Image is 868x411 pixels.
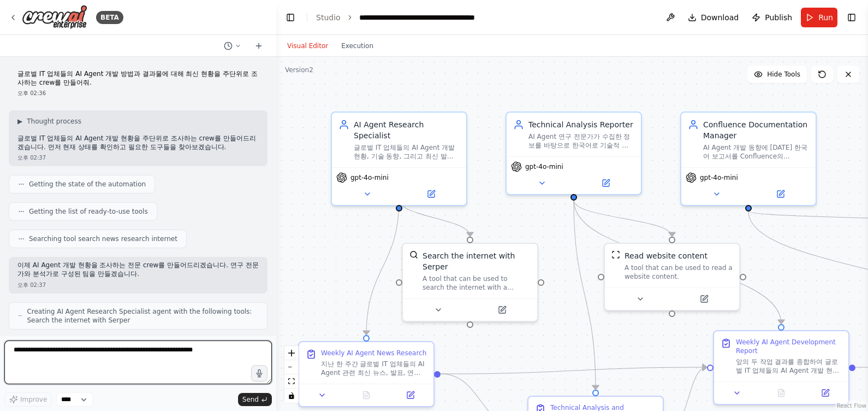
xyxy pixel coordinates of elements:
div: Confluence Documentation Manager [703,119,809,141]
button: No output available [343,389,390,402]
div: Weekly AI Agent Development Report [736,338,842,355]
a: Studio [316,13,341,22]
button: zoom in [284,346,299,360]
button: Open in side panel [575,177,637,190]
button: Send [238,393,272,406]
p: 글로벌 IT 업체들의 AI Agent 개발 방법과 결과물에 대해 최신 현황을 주단위로 조사하는 crew를 만들어줘. [17,70,259,87]
button: Hide Tools [747,66,807,83]
div: BETA [96,11,123,24]
div: 글로벌 IT 업체들의 AI Agent 개발 현황, 기술 동향, 그리고 최신 발표 내용을 체계적으로 조사하고 분석합니다. {target_companies} 등 주요 기업들의 A... [354,143,460,161]
div: Technical Analysis Reporter [528,119,634,130]
button: No output available [758,386,805,400]
div: SerperDevToolSearch the internet with SerperA tool that can be used to search the internet with a... [402,243,538,322]
g: Edge from e2dbcfd5-546c-4cdb-88ed-ac6058760a9e to 4687a1a4-6cdc-46f3-8932-a49cee1fb5ba [394,199,475,237]
button: toggle interactivity [284,389,299,403]
div: A tool that can be used to search the internet with a search_query. Supports different search typ... [423,274,531,292]
span: Getting the list of ready-to-use tools [29,207,148,216]
g: Edge from be182e56-864c-404d-973c-4281bde2c232 to 2eabab9d-9db4-4a5e-962d-5f5a1db4f178 [568,200,601,389]
div: Weekly AI Agent Development Report앞의 두 작업 결과를 종합하여 글로벌 IT 업체들의 AI Agent 개발 현황에 [DATE] 최종 주간 보고서를 ... [713,330,849,405]
span: ▶ [17,117,22,126]
span: Run [818,12,833,23]
div: Search the internet with Serper [423,250,531,272]
button: Open in side panel [471,303,533,316]
nav: breadcrumb [316,12,482,23]
button: Hide left sidebar [283,10,298,25]
button: Open in side panel [806,386,844,400]
button: ▶Thought process [17,117,81,126]
div: Version 2 [285,66,313,74]
div: Weekly AI Agent News Research지난 한 주간 글로벌 IT 업체들의 AI Agent 관련 최신 뉴스, 발표, 연구결과를 종합적으로 조사합니다. 다음 영역에... [298,341,435,407]
button: Open in side panel [391,389,429,402]
span: Hide Tools [767,70,800,79]
p: 글로벌 IT 업체들의 AI Agent 개발 현황을 주단위로 조사하는 crew를 만들어드리겠습니다. 먼저 현재 상태를 확인하고 필요한 도구들을 찾아보겠습니다. [17,134,259,151]
img: Logo [22,5,87,30]
button: Switch to previous chat [219,39,246,52]
div: AI Agent Research Specialist [354,119,460,141]
div: Technical Analysis ReporterAI Agent 연구 전문가가 수집한 정보를 바탕으로 한국어로 기술적 분석과 트렌드 보고서를 작성합니다. {analysis_p... [506,111,642,195]
div: Read website content [625,250,708,261]
div: 앞의 두 작업 결과를 종합하여 글로벌 IT 업체들의 AI Agent 개발 현황에 [DATE] 최종 주간 보고서를 작성합니다. 다음 구조로 구성합니다: 1. 주간 하이라이트 및... [736,357,842,375]
div: 오후 02:36 [17,89,259,97]
div: React Flow controls [284,346,299,403]
button: zoom out [284,360,299,374]
span: Download [701,12,739,23]
button: Improve [4,392,52,407]
span: Improve [20,395,47,404]
span: Thought process [27,117,81,126]
span: Send [242,395,259,404]
button: Open in side panel [400,187,462,201]
div: Confluence Documentation ManagerAI Agent 개발 동향에 [DATE] 한국어 보고서를 Confluence의 AXCenter 스페이스에 체계적으로 ... [680,111,817,206]
button: Click to speak your automation idea [251,365,267,381]
button: Start a new chat [250,39,267,52]
button: Download [683,8,744,27]
div: AI Agent 개발 동향에 [DATE] 한국어 보고서를 Confluence의 AXCenter 스페이스에 체계적으로 문서화합니다. 특히 "AXD - Asset" 페이지([UR... [703,143,809,161]
button: Publish [747,8,796,27]
img: ScrapeWebsiteTool [611,250,620,259]
g: Edge from e2dbcfd5-546c-4cdb-88ed-ac6058760a9e to 4468a06f-7693-444d-84bc-08a00426b2d7 [361,199,405,335]
div: 오후 02:37 [17,154,259,162]
div: AI Agent 연구 전문가가 수집한 정보를 바탕으로 한국어로 기술적 분석과 트렌드 보고서를 작성합니다. {analysis_period} 기간 동안의 주요 변화사항, 개발 방... [528,132,634,150]
img: SerperDevTool [409,250,418,259]
span: Publish [765,12,792,23]
g: Edge from be182e56-864c-404d-973c-4281bde2c232 to fce0f179-bb79-42b3-9a14-be1030b80feb [568,200,787,324]
div: ScrapeWebsiteToolRead website contentA tool that can be used to read a website content. [604,243,740,311]
g: Edge from be182e56-864c-404d-973c-4281bde2c232 to 998b2a5c-486f-424c-ad37-010217428651 [568,200,677,236]
div: 지난 한 주간 글로벌 IT 업체들의 AI Agent 관련 최신 뉴스, 발표, 연구결과를 종합적으로 조사합니다. 다음 영역에 중점을 둡니다: 1. 주요 기업별 AI Agent ... [321,360,427,377]
span: Creating AI Agent Research Specialist agent with the following tools: Search the internet with Se... [27,307,258,325]
button: Execution [335,39,380,52]
button: Open in side panel [750,187,811,201]
div: A tool that can be used to read a website content. [625,263,733,281]
div: AI Agent Research Specialist글로벌 IT 업체들의 AI Agent 개발 현황, 기술 동향, 그리고 최신 발표 내용을 체계적으로 조사하고 분석합니다. {t... [331,111,467,206]
button: Visual Editor [281,39,335,52]
span: Searching tool search news research internet [29,234,177,243]
span: gpt-4o-mini [350,173,389,182]
a: React Flow attribution [837,403,866,409]
p: 이제 AI Agent 개발 현황을 조사하는 전문 crew를 만들어드리겠습니다. 연구 전문가와 분석가로 구성된 팀을 만들겠습니다. [17,261,259,278]
button: Open in side panel [673,292,735,306]
div: Weekly AI Agent News Research [321,349,426,357]
button: Run [801,8,837,27]
span: gpt-4o-mini [525,162,563,171]
span: Getting the state of the automation [29,180,146,189]
button: fit view [284,374,299,389]
span: gpt-4o-mini [700,173,738,182]
button: Show right sidebar [844,10,859,25]
div: 오후 02:37 [17,281,259,289]
g: Edge from 4468a06f-7693-444d-84bc-08a00426b2d7 to fce0f179-bb79-42b3-9a14-be1030b80feb [441,362,706,379]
